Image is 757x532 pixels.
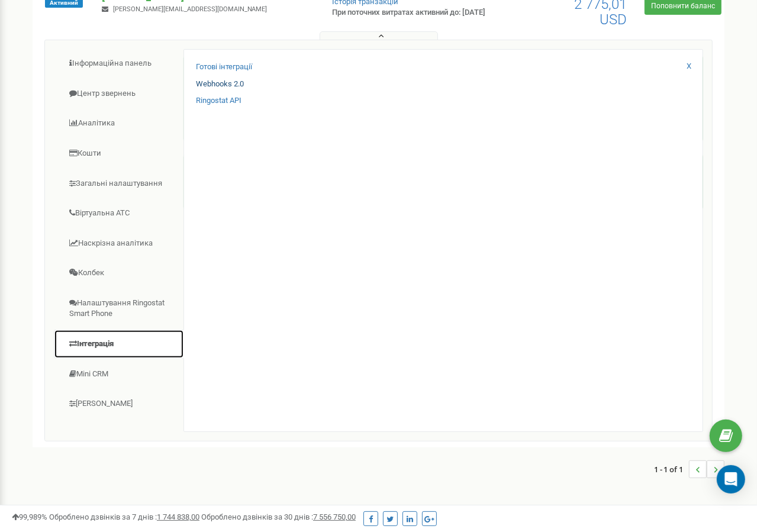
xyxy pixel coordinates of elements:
[54,389,184,418] a: [PERSON_NAME]
[196,62,252,73] a: Готові інтеграції
[201,512,356,521] span: Оброблено дзвінків за 30 днів :
[54,289,184,328] a: Налаштування Ringostat Smart Phone
[717,465,745,494] div: Open Intercom Messenger
[54,229,184,258] a: Наскрізна аналітика
[54,330,184,359] a: Інтеграція
[113,5,268,13] span: [PERSON_NAME][EMAIL_ADDRESS][DOMAIN_NAME]
[54,139,184,168] a: Кошти
[54,49,184,78] a: Інформаційна панель
[54,360,184,389] a: Mini CRM
[54,79,184,108] a: Центр звернень
[332,7,486,18] p: При поточних витратах активний до: [DATE]
[54,199,184,228] a: Віртуальна АТС
[54,259,184,288] a: Колбек
[12,512,47,521] span: 99,989%
[49,512,199,521] span: Оброблено дзвінків за 7 днів :
[54,109,184,138] a: Аналiтика
[654,460,689,478] span: 1 - 1 of 1
[196,95,241,107] a: Ringostat API
[313,512,356,521] u: 7 556 750,00
[54,169,184,198] a: Загальні налаштування
[654,449,724,490] nav: ...
[157,512,199,521] u: 1 744 838,00
[687,61,691,72] a: X
[196,79,244,90] a: Webhooks 2.0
